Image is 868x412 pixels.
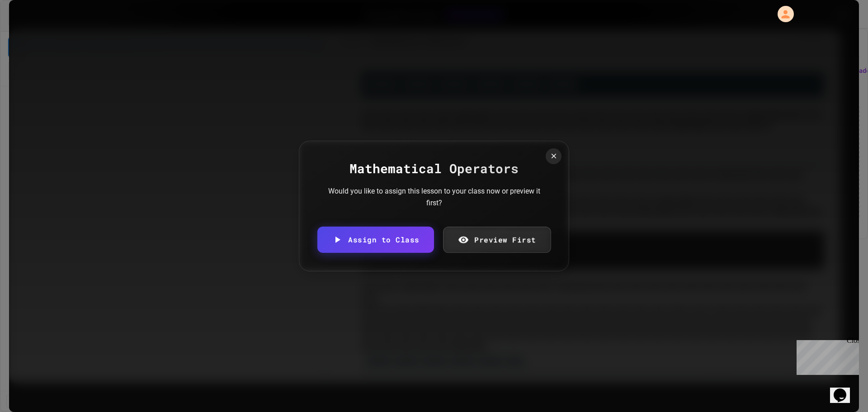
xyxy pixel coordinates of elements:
a: Assign to Class [317,227,434,253]
iframe: chat widget [830,376,859,403]
div: Chat with us now!Close [4,4,62,57]
div: My Account [768,4,796,24]
div: Mathematical Operators [317,159,551,178]
iframe: chat widget [793,336,859,375]
div: Would you like to assign this lesson to your class now or preview it first? [325,185,542,208]
a: Preview First [443,227,551,253]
